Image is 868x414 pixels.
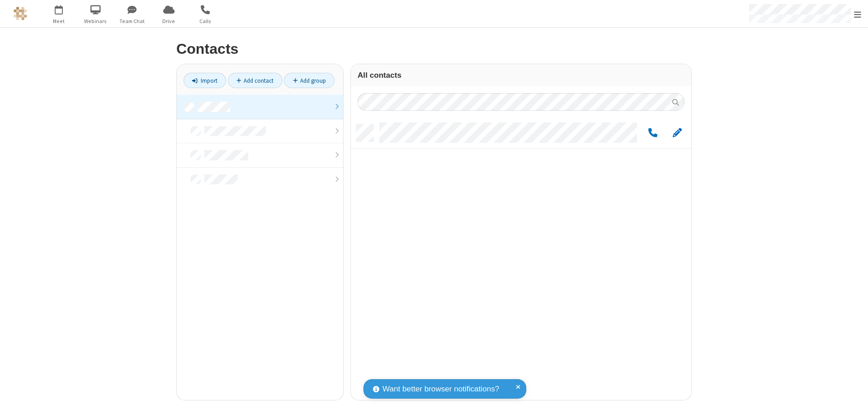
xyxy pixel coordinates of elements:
[184,73,226,88] a: Import
[152,17,186,25] span: Drive
[351,118,691,400] div: grid
[284,73,335,88] a: Add group
[668,127,686,139] button: Edit
[644,127,661,139] button: Call by phone
[42,17,76,25] span: Meet
[358,71,684,80] h3: All contacts
[79,17,113,25] span: Webinars
[176,41,692,57] h2: Contacts
[189,17,222,25] span: Calls
[382,383,499,395] span: Want better browser notifications?
[228,73,283,88] a: Add contact
[115,17,149,25] span: Team Chat
[14,7,27,20] img: QA Selenium DO NOT DELETE OR CHANGE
